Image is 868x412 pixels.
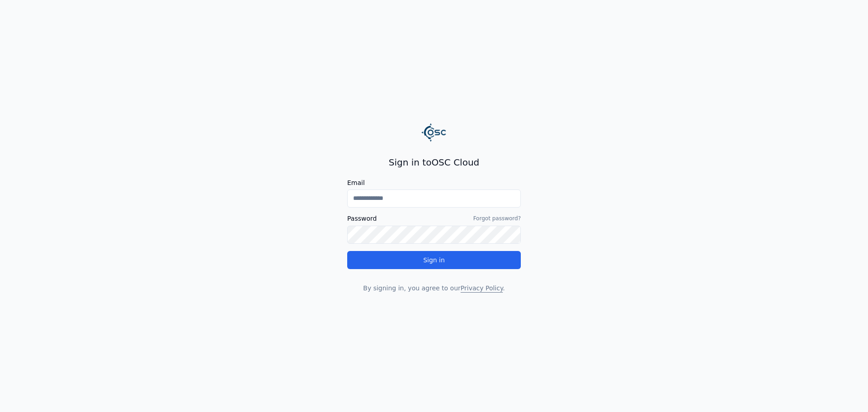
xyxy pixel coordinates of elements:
button: Sign in [347,251,521,269]
p: By signing in, you agree to our . [347,284,521,293]
a: Forgot password? [473,215,521,222]
img: Logo [421,120,447,145]
label: Email [347,180,521,186]
label: Password [347,215,377,222]
a: Privacy Policy [461,284,503,292]
h2: Sign in to OSC Cloud [347,156,521,169]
